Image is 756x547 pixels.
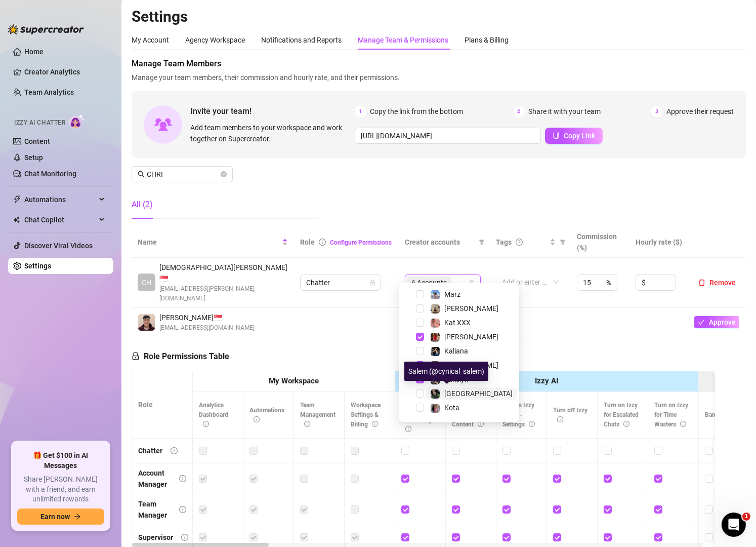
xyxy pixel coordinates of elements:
span: Automations [249,407,284,423]
span: lock [369,280,375,286]
span: Analytics Dashboard [199,402,228,428]
span: info-circle [304,421,310,427]
a: Content [24,137,50,145]
th: Name [132,227,294,258]
span: Team Management [300,402,335,428]
img: logo-BBDzfeDw.svg [8,24,84,34]
div: Manage Team & Permissions [358,34,448,46]
input: Search members [147,169,219,180]
span: Turn off Izzy [553,407,587,423]
a: Creator Analytics [24,64,105,80]
span: 🎁 Get $100 in AI Messages [17,451,104,471]
span: info-circle [478,421,484,427]
th: Commission (%) [571,227,629,258]
span: Approve their request [666,106,734,117]
span: arrow-right [74,513,81,520]
div: Account Manager [138,467,171,490]
span: Select tree node [416,319,424,327]
span: Copy the link from the bottom [370,106,463,117]
span: 1 [355,106,366,117]
span: Select tree node [416,361,424,369]
a: Configure Permissions [330,239,392,246]
img: Caroline [431,333,440,342]
span: Chatter [306,275,375,290]
span: Select tree node [416,389,424,398]
span: info-circle [372,421,378,427]
span: lock [132,352,140,360]
span: Manage Team Members [132,58,746,70]
span: Select tree node [416,404,424,412]
span: Automations [24,191,96,208]
span: Turn on Izzy for Time Wasters [654,402,688,428]
span: Role [300,238,315,246]
img: AI Chatter [69,114,85,129]
img: Chat Copilot [13,216,20,223]
span: 6 Accounts [411,277,447,288]
a: Home [24,48,44,56]
span: check [698,319,705,326]
span: 3 [651,106,662,117]
a: Setup [24,153,43,162]
button: Approve [694,316,739,328]
span: Invite your team! [190,105,355,118]
span: info-circle [557,416,563,422]
span: delete [698,279,705,286]
span: Remove [709,279,736,287]
strong: My Workspace [269,376,319,385]
span: 6 Accounts [407,277,451,289]
span: Marz [444,290,460,298]
a: Team Analytics [24,88,74,96]
strong: Izzy AI [535,376,558,385]
span: Kota [444,404,459,412]
h2: Settings [132,7,746,26]
span: thunderbolt [13,196,21,204]
div: My Account [132,34,169,46]
span: Chat Copilot [24,212,96,228]
a: Settings [24,262,51,270]
button: close-circle [221,171,227,177]
span: info-circle [254,416,260,422]
span: [PERSON_NAME] 🇸🇬 [159,312,255,323]
span: Access Izzy Setup - Content [452,402,484,428]
span: info-circle [203,421,209,427]
div: Chatter [138,445,162,456]
span: CH [142,277,151,288]
button: Remove [694,277,740,289]
div: All (2) [132,199,153,211]
img: Salem [431,389,440,399]
img: Marz [431,290,440,299]
span: [PERSON_NAME] [444,333,498,341]
span: Share it with your team [529,106,601,117]
span: Tags [496,237,512,248]
span: [EMAIL_ADDRESS][PERSON_NAME][DOMAIN_NAME] [159,284,288,303]
span: search [138,171,145,178]
span: info-circle [171,447,178,454]
button: Earn nowarrow-right [17,509,104,525]
span: Select tree node [416,347,424,355]
span: info-circle [405,426,411,432]
span: Access Izzy Setup - Settings [502,402,535,428]
span: info-circle [181,534,188,541]
span: [DEMOGRAPHIC_DATA][PERSON_NAME] 🇸🇬 [159,262,288,284]
th: Role [132,371,193,439]
div: Team Manager [138,498,171,521]
div: Salem (@cynical_salem) [404,362,488,381]
iframe: Intercom live chat [722,513,746,537]
span: info-circle [623,421,629,427]
span: Share [PERSON_NAME] with a friend, and earn unlimited rewards [17,475,104,504]
span: Select tree node [416,290,424,298]
span: 1 [742,513,750,521]
div: Agency Workspace [185,34,245,46]
span: info-circle [319,239,326,246]
span: Approve [709,318,736,326]
span: 2 [514,106,525,117]
span: filter [560,239,566,245]
div: Supervisor [138,532,173,543]
span: Manage your team members, their commission and hourly rate, and their permissions. [132,72,746,83]
img: Natasha [431,304,440,314]
span: [PERSON_NAME] [444,304,498,312]
span: Workspace Settings & Billing [351,402,381,428]
a: Discover Viral Videos [24,242,93,250]
span: [EMAIL_ADDRESS][DOMAIN_NAME] [159,323,255,333]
